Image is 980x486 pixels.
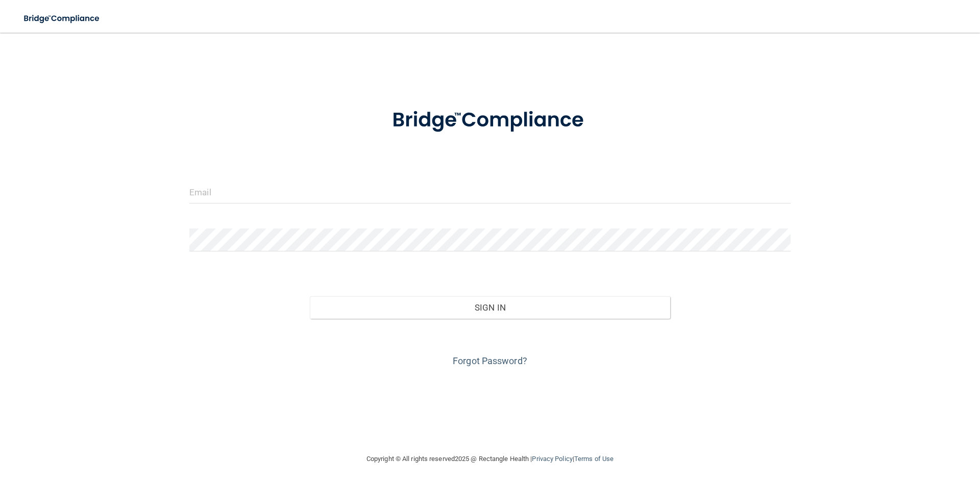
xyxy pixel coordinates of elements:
[310,296,671,319] button: Sign In
[15,8,109,29] img: bridge_compliance_login_screen.278c3ca4.svg
[304,443,676,475] div: Copyright © All rights reserved 2025 @ Rectangle Health | |
[532,455,572,463] a: Privacy Policy
[189,181,791,203] input: Email
[371,94,609,147] img: bridge_compliance_login_screen.278c3ca4.svg
[574,455,614,463] a: Terms of Use
[453,355,527,366] a: Forgot Password?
